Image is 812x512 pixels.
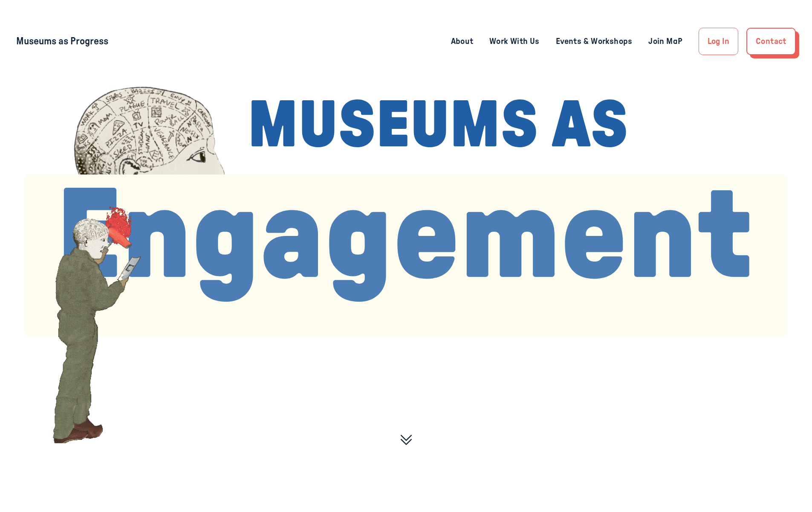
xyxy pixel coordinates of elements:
span: MUSEUMS AS [248,93,628,159]
a: Work With Us [489,35,539,48]
a: Contact [746,28,796,55]
a: Events & Workshops [556,35,633,48]
a: Log In [699,28,738,55]
a: Join MaP [648,35,682,48]
a: About [451,35,473,48]
a: Museums as Progress [16,36,108,47]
